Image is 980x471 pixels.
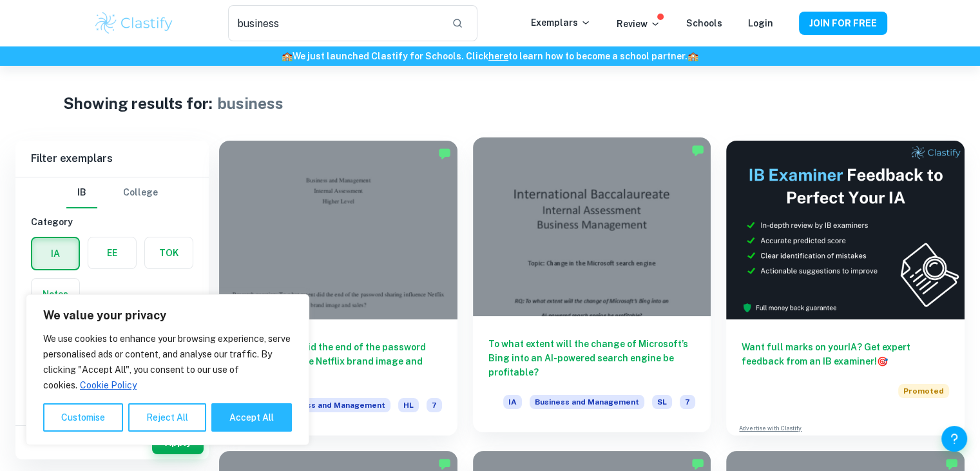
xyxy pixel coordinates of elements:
span: SL [652,395,672,409]
button: IA [32,238,79,269]
button: EE [88,237,136,268]
button: TOK [145,237,193,268]
div: Filter type choice [66,177,158,208]
h6: Category [31,215,193,229]
span: HL [398,398,419,412]
p: We use cookies to enhance your browsing experience, serve personalised ads or content, and analys... [43,331,292,393]
span: Business and Management [530,395,644,409]
span: 🏫 [687,51,698,61]
h6: To what extent did the end of the password sharing influence Netflix brand image and sales? [235,340,442,383]
button: IB [66,177,97,208]
a: Cookie Policy [79,379,137,391]
a: To what extent did the end of the password sharing influence Netflix brand image and sales?IABusi... [219,141,457,436]
span: Business and Management [276,398,390,412]
button: Help and Feedback [941,426,967,452]
img: Thumbnail [726,141,965,319]
img: Clastify logo [93,10,175,36]
img: Marked [438,147,451,160]
a: Want full marks on yourIA? Get expert feedback from an IB examiner!PromotedAdvertise with Clastify [726,141,965,436]
a: Advertise with Clastify [739,424,802,433]
input: Search for any exemplars... [228,5,441,41]
h6: Filter exemplars [15,141,209,177]
span: 🏫 [282,51,293,61]
img: Marked [945,457,958,470]
h1: Showing results for: [63,92,213,115]
span: Promoted [898,384,949,398]
img: Marked [438,457,451,470]
span: 7 [427,398,442,412]
span: IA [503,395,522,409]
button: Customise [43,403,123,432]
a: Login [748,18,773,28]
img: Marked [691,457,704,470]
button: Notes [32,279,79,310]
p: We value your privacy [43,308,292,323]
button: College [123,177,158,208]
h6: Want full marks on your IA ? Get expert feedback from an IB examiner! [742,340,949,368]
div: We value your privacy [26,294,309,445]
button: JOIN FOR FREE [799,12,887,35]
h6: We just launched Clastify for Schools. Click to learn how to become a school partner. [3,49,977,63]
button: Reject All [128,403,206,432]
a: here [488,51,508,61]
span: 7 [680,395,695,409]
p: Exemplars [531,15,591,30]
a: Schools [686,18,722,28]
h6: To what extent will the change of Microsoft’s Bing into an AI-powered search engine be profitable? [488,337,696,379]
img: Marked [691,144,704,157]
a: To what extent will the change of Microsoft’s Bing into an AI-powered search engine be profitable... [473,141,711,436]
span: 🎯 [877,356,888,366]
p: Review [617,17,660,31]
button: Accept All [211,403,292,432]
h1: business [218,92,283,115]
